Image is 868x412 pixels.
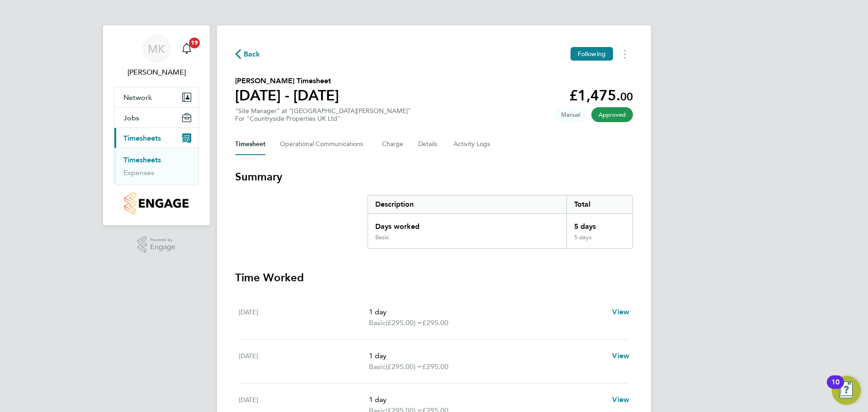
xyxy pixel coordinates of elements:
[235,170,633,184] h3: Summary
[235,76,339,86] h2: [PERSON_NAME] Timesheet
[150,243,175,251] span: Engage
[114,67,199,78] span: Megan Keeling
[239,350,369,372] div: [DATE]
[832,376,861,405] button: Open Resource Center, 10 new notifications
[612,350,629,361] a: View
[375,234,389,241] div: Basic
[124,192,188,214] img: countryside-properties-logo-retina.png
[123,156,161,164] a: Timesheets
[422,318,448,327] span: £295.00
[368,195,633,249] div: Summary
[566,234,632,248] div: 5 days
[235,48,260,60] button: Back
[369,350,605,361] p: 1 day
[418,133,439,155] button: Details
[386,362,422,371] span: (£295.00) =
[612,308,629,316] span: View
[123,114,139,122] span: Jobs
[103,25,210,225] nav: Main navigation
[566,195,632,213] div: Total
[612,351,629,360] span: View
[114,192,199,214] a: Go to home page
[189,38,200,48] span: 19
[612,395,629,404] span: View
[114,87,198,107] button: Network
[235,115,411,123] div: For "Countryside Properties UK Ltd"
[244,49,260,60] span: Back
[620,90,633,103] span: 00
[369,307,605,317] p: 1 day
[591,107,633,122] span: This timesheet has been approved.
[114,148,198,185] div: Timesheets
[612,307,629,317] a: View
[369,394,605,405] p: 1 day
[554,107,588,122] span: This timesheet was manually created.
[235,107,411,123] div: "Site Manager" at "[GEOGRAPHIC_DATA][PERSON_NAME]"
[239,307,369,328] div: [DATE]
[368,195,566,213] div: Description
[123,168,154,177] a: Expenses
[123,93,152,102] span: Network
[566,214,632,234] div: 5 days
[369,317,386,328] span: Basic
[235,86,339,104] h1: [DATE] - [DATE]
[114,128,198,148] button: Timesheets
[578,50,606,58] span: Following
[148,43,165,55] span: MK
[280,133,368,155] button: Operational Communications
[235,133,265,155] button: Timesheet
[114,34,199,78] a: MK[PERSON_NAME]
[368,214,566,234] div: Days worked
[235,270,633,285] h3: Time Worked
[831,382,840,394] div: 10
[612,394,629,405] a: View
[178,34,196,63] a: 19
[422,362,448,371] span: £295.00
[569,87,633,104] app-decimal: £1,475.
[150,236,175,244] span: Powered by
[386,318,422,327] span: (£295.00) =
[114,108,198,128] button: Jobs
[453,133,491,155] button: Activity Logs
[571,47,613,61] button: Following
[382,133,404,155] button: Charge
[137,236,176,253] a: Powered byEngage
[617,47,633,61] button: Timesheets Menu
[123,134,161,142] span: Timesheets
[369,361,386,372] span: Basic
